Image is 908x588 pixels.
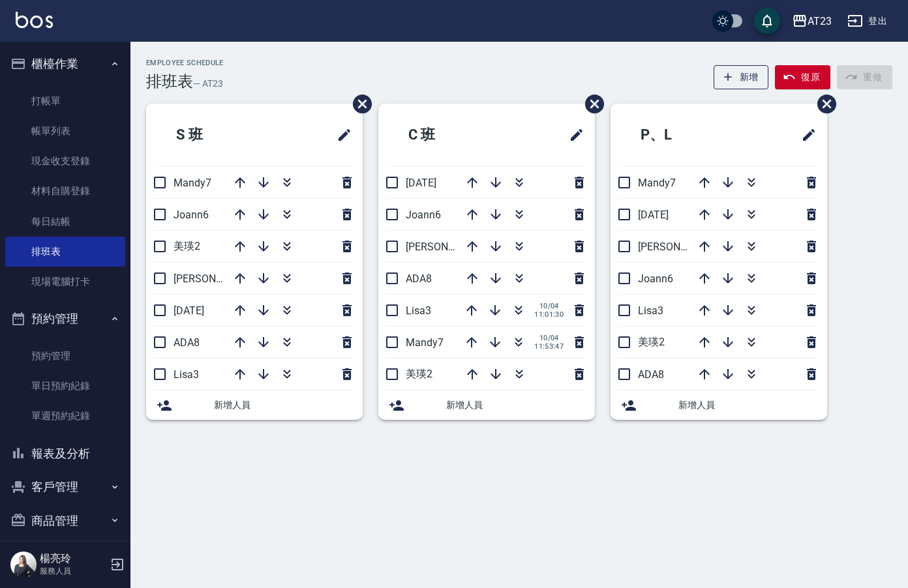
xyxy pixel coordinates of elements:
span: Joann6 [174,209,209,221]
a: 排班表 [5,237,125,267]
span: 修改班表的標題 [561,119,584,151]
a: 帳單列表 [5,116,125,146]
span: 美瑛2 [638,336,665,348]
span: ADA8 [638,368,664,381]
span: 美瑛2 [406,368,432,380]
button: 新增 [714,65,769,89]
div: 新增人員 [611,390,827,420]
span: Lisa3 [406,304,431,317]
h6: — AT23 [193,77,223,91]
span: 11:01:30 [534,310,564,319]
span: 新增人員 [678,398,817,412]
h2: P、L [621,111,742,158]
span: 10/04 [534,302,564,310]
a: 單週預約紀錄 [5,401,125,431]
span: Joann6 [638,272,673,285]
a: 材料自購登錄 [5,176,125,206]
span: 刪除班表 [575,85,606,123]
span: Mandy7 [174,177,211,189]
button: AT23 [787,8,837,35]
span: [DATE] [638,209,669,221]
h2: C 班 [389,111,507,158]
a: 單日預約紀錄 [5,371,125,401]
a: 打帳單 [5,86,125,116]
button: 客戶管理 [5,470,125,504]
span: 11:53:47 [534,342,564,351]
span: 10/04 [534,334,564,342]
button: 櫃檯作業 [5,47,125,81]
div: AT23 [808,13,832,29]
span: 新增人員 [446,398,584,412]
span: 刪除班表 [808,85,838,123]
span: ADA8 [406,272,432,285]
img: Logo [16,12,53,28]
span: Lisa3 [638,304,663,317]
button: 復原 [775,65,830,89]
a: 每日結帳 [5,207,125,237]
button: 報表及分析 [5,437,125,471]
span: Joann6 [406,209,441,221]
button: save [754,8,780,34]
span: 修改班表的標題 [793,119,817,151]
img: Person [10,551,37,578]
span: Mandy7 [638,177,676,189]
span: [DATE] [406,177,436,189]
span: ADA8 [174,336,200,349]
span: [PERSON_NAME]19 [638,241,728,253]
p: 服務人員 [40,565,106,577]
a: 現金收支登錄 [5,146,125,176]
span: [PERSON_NAME]19 [406,241,496,253]
a: 現場電腦打卡 [5,267,125,297]
h3: 排班表 [146,72,193,91]
h2: Employee Schedule [146,59,224,67]
span: Mandy7 [406,336,444,349]
span: 修改班表的標題 [329,119,352,151]
span: [DATE] [174,304,204,317]
span: [PERSON_NAME]19 [174,272,264,285]
a: 預約管理 [5,341,125,371]
button: 預約管理 [5,302,125,336]
span: Lisa3 [174,368,199,381]
h5: 楊亮玲 [40,552,106,565]
button: 商品管理 [5,504,125,538]
div: 新增人員 [378,390,595,420]
span: 美瑛2 [174,240,200,252]
span: 刪除班表 [343,85,374,123]
div: 新增人員 [146,390,363,420]
h2: S 班 [157,111,275,158]
span: 新增人員 [214,398,352,412]
button: 登出 [842,9,892,33]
